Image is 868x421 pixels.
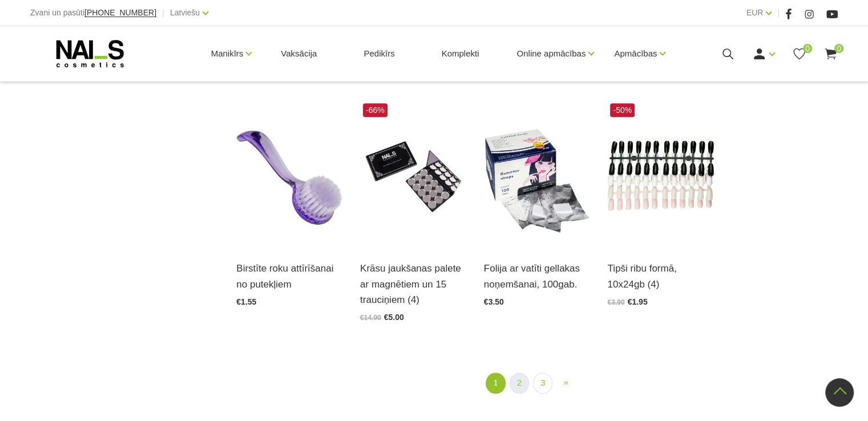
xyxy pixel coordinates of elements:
img: Description [607,100,714,247]
span: 0 [834,44,843,53]
a: Next [556,373,575,392]
span: €1.95 [628,297,648,306]
nav: catalog-product-list [236,373,838,394]
a: 0 [823,47,838,61]
a: Tipši ribu formā, 10x24gb (4) [607,261,714,292]
span: €5.00 [384,313,404,322]
a: Komplekti [433,26,488,81]
a: Birstīte roku attīrīšanai no putekļiem [236,261,343,292]
img: Plastmasas birstīte, nagu vīlēšanas rezultātā radušos, putekļu attīrīšanai.... [236,100,343,247]
a: 2 [510,373,529,394]
div: Zvani un pasūti [30,6,156,20]
a: Apmācības [614,31,657,76]
a: 1 [486,373,505,394]
img: Unikāla krāsu jaukšanas magnētiskā palete ar 15 izņemamiem nodalījumiem. Speciāli pielāgota meist... [360,100,467,247]
a: [PHONE_NUMBER] [84,9,156,17]
span: | [162,6,164,20]
a: Folija ar vatīti gellakas noņemšanai, 100gab. [484,261,591,292]
img: Description [484,100,591,247]
span: 0 [803,44,812,53]
span: | [777,6,780,20]
a: Latviešu [170,6,200,19]
a: Manikīrs [211,31,244,76]
a: Pedikīrs [354,26,403,81]
span: » [563,377,568,387]
a: EUR [746,6,764,19]
a: Vaksācija [272,26,326,81]
span: -50% [610,103,635,117]
span: [PHONE_NUMBER] [84,8,156,17]
span: €1.55 [236,297,256,306]
a: 3 [533,373,552,394]
span: €3.50 [484,297,504,306]
span: €3.90 [607,298,624,306]
a: Krāsu jaukšanas palete ar magnētiem un 15 trauciņiem (4) [360,261,467,307]
span: -66% [363,103,387,117]
a: 0 [792,47,806,61]
span: €14.90 [360,314,381,322]
a: Online apmācības [516,31,586,76]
